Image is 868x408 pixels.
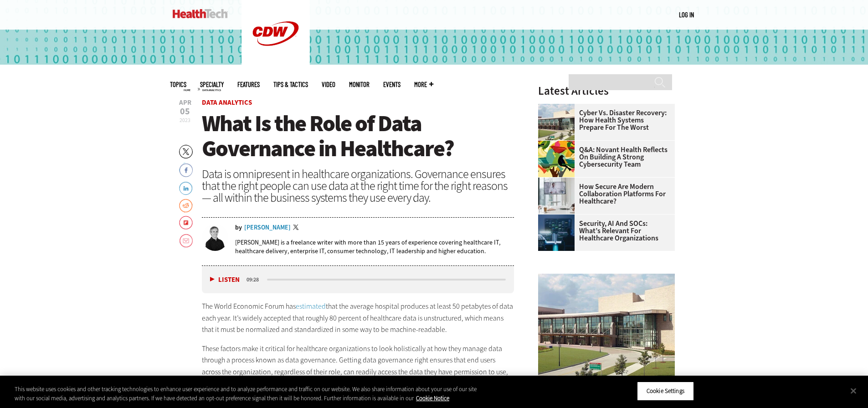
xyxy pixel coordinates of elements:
button: Cookie Settings [637,382,694,401]
a: estimated [296,301,326,311]
p: These factors make it critical for healthcare organizations to look holistically at how they mana... [202,343,514,401]
img: Home [173,9,228,18]
a: security team in high-tech computer room [538,214,579,222]
a: Video [322,81,335,88]
img: security team in high-tech computer room [538,214,575,251]
a: [PERSON_NAME] [244,224,291,231]
span: Specialty [200,81,224,88]
div: duration [245,275,266,284]
span: What Is the Role of Data Governance in Healthcare? [202,108,454,163]
a: CDW [241,60,310,70]
h3: Latest Articles [538,85,675,97]
span: More [414,81,433,88]
a: Tips & Tactics [273,81,308,88]
a: University of Vermont Medical Center’s main campus [538,104,579,111]
a: Log in [679,10,694,19]
a: More information about your privacy [416,394,449,402]
a: Data Analytics [202,98,252,107]
div: This website uses cookies and other tracking technologies to enhance user experience and to analy... [15,385,478,403]
button: Listen [210,276,240,283]
p: The World Economic Forum has that the average hospital produces at least 50 petabytes of data eac... [202,301,514,336]
img: abstract illustration of a tree [538,141,575,177]
div: media player [202,266,514,293]
a: Events [383,81,401,88]
img: care team speaks with physician over conference call [538,178,575,214]
div: User menu [679,10,694,20]
button: Close [843,381,863,401]
a: MonITor [349,81,370,88]
a: How Secure Are Modern Collaboration Platforms for Healthcare? [538,183,669,205]
span: Topics [170,81,186,88]
span: 05 [179,107,191,116]
span: by [235,224,242,231]
a: Features [237,81,260,88]
img: University of Vermont Medical Center’s main campus [538,274,675,376]
span: Apr [179,99,191,106]
a: Security, AI and SOCs: What’s Relevant for Healthcare Organizations [538,220,669,242]
img: University of Vermont Medical Center’s main campus [538,104,575,140]
a: abstract illustration of a tree [538,141,579,148]
div: Data is omnipresent in healthcare organizations. Governance ensures that the right people can use... [202,168,514,204]
p: [PERSON_NAME] is a freelance writer with more than 15 years of experience covering healthcare IT,... [235,238,514,255]
a: Q&A: Novant Health Reflects on Building a Strong Cybersecurity Team [538,146,669,168]
a: Cyber vs. Disaster Recovery: How Health Systems Prepare for the Worst [538,109,669,131]
a: Twitter [293,224,301,232]
img: Brian Eastwood [202,224,228,251]
span: 2023 [180,117,190,124]
a: care team speaks with physician over conference call [538,178,579,185]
